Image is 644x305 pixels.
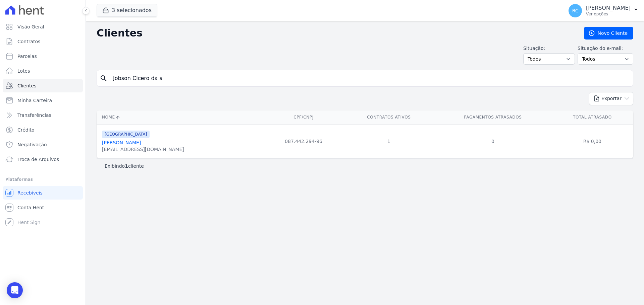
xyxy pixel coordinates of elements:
span: Minha Carteira [17,97,52,104]
a: Minha Carteira [3,94,83,107]
span: Visão Geral [17,23,44,30]
td: R$ 0,00 [551,124,633,158]
span: Parcelas [17,53,37,60]
h2: Clientes [97,27,573,39]
a: Clientes [3,79,83,92]
label: Situação: [523,45,575,52]
div: [EMAIL_ADDRESS][DOMAIN_NAME] [102,146,184,153]
p: Ver opções [586,11,631,17]
a: Parcelas [3,50,83,63]
div: Open Intercom Messenger [7,282,23,298]
span: Conta Hent [17,204,44,211]
span: Recebíveis [17,189,43,196]
label: Situação do e-mail: [578,45,633,52]
th: Total Atrasado [551,110,633,124]
a: Recebíveis [3,186,83,200]
th: Pagamentos Atrasados [434,110,551,124]
a: Transferências [3,108,83,122]
a: Crédito [3,123,83,137]
a: Conta Hent [3,201,83,214]
a: Troca de Arquivos [3,153,83,166]
td: 0 [434,124,551,158]
th: CPF/CNPJ [264,110,343,124]
b: 1 [125,163,128,169]
span: Contratos [17,38,40,45]
span: Crédito [17,127,35,133]
i: search [100,74,108,82]
td: 087.442.294-96 [264,124,343,158]
th: Contratos Ativos [343,110,434,124]
a: Novo Cliente [584,27,633,40]
a: Lotes [3,64,83,78]
span: Clientes [17,82,36,89]
button: RC [PERSON_NAME] Ver opções [563,1,644,20]
span: [GEOGRAPHIC_DATA] [102,131,150,138]
td: 1 [343,124,434,158]
input: Buscar por nome, CPF ou e-mail [109,72,630,85]
th: Nome [97,110,264,124]
span: Lotes [17,68,30,74]
p: Exibindo cliente [105,163,144,169]
button: Exportar [589,92,633,105]
span: RC [572,8,579,13]
span: Troca de Arquivos [17,156,59,163]
div: Plataformas [5,175,80,183]
a: Negativação [3,138,83,151]
button: 3 selecionados [97,4,157,17]
a: Contratos [3,35,83,48]
p: [PERSON_NAME] [586,5,631,11]
span: Negativação [17,141,47,148]
a: [PERSON_NAME] [102,140,141,145]
span: Transferências [17,112,51,119]
a: Visão Geral [3,20,83,33]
